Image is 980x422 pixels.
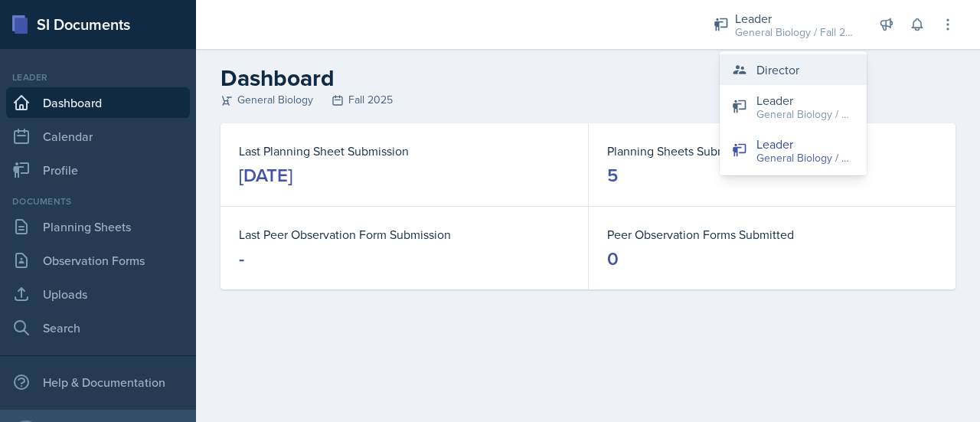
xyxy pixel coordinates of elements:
[607,163,618,188] div: 5
[6,279,190,309] a: Uploads
[756,106,854,123] div: General Biology / Spring 2025
[6,312,190,343] a: Search
[607,142,937,160] dt: Planning Sheets Submitted
[720,85,867,129] button: Leader General Biology / Spring 2025
[6,367,190,397] div: Help & Documentation
[756,150,854,166] div: General Biology / Fall 2025
[756,91,854,110] div: Leader
[6,87,190,118] a: Dashboard
[720,54,867,85] button: Director
[607,247,619,271] div: 0
[6,195,190,208] div: Documents
[6,211,190,242] a: Planning Sheets
[239,163,292,188] div: [DATE]
[720,129,867,172] button: Leader General Biology / Fall 2025
[239,247,244,271] div: -
[6,245,190,276] a: Observation Forms
[6,121,190,152] a: Calendar
[220,64,955,92] h2: Dashboard
[239,225,570,244] dt: Last Peer Observation Form Submission
[607,225,937,244] dt: Peer Observation Forms Submitted
[6,155,190,185] a: Profile
[756,61,799,79] div: Director
[735,9,857,28] div: Leader
[6,70,190,84] div: Leader
[735,25,857,41] div: General Biology / Fall 2025
[220,92,955,108] div: General Biology Fall 2025
[756,135,854,153] div: Leader
[239,142,570,160] dt: Last Planning Sheet Submission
